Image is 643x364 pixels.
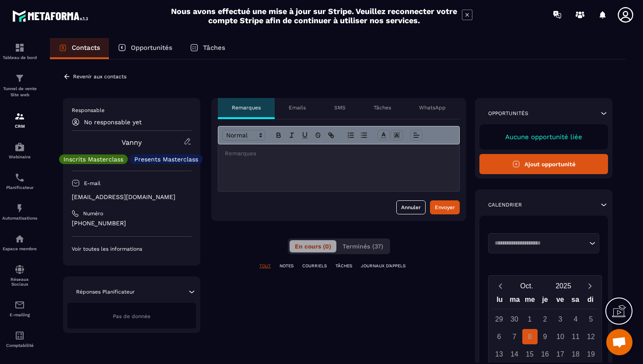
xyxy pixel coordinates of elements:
div: 1 [522,311,538,327]
div: 7 [507,329,522,344]
div: Search for option [488,233,599,253]
img: automations [14,203,25,213]
p: Aucune opportunité liée [488,133,599,141]
div: 17 [553,346,568,362]
button: En cours (0) [290,240,336,252]
div: di [583,294,598,309]
img: email [14,300,25,310]
p: Automatisations [2,216,37,220]
div: me [522,294,538,309]
div: 3 [553,311,568,327]
p: SMS [334,104,346,111]
div: 8 [522,329,538,344]
img: formation [14,73,25,84]
p: Voir toutes les informations [72,245,192,252]
button: Open months overlay [508,278,545,294]
a: Vanny [122,138,142,147]
p: Presents Masterclass [134,156,198,162]
img: scheduler [14,172,25,183]
div: je [538,294,553,309]
div: 10 [553,329,568,344]
p: Remarques [232,104,261,111]
a: accountantaccountantComptabilité [2,324,37,354]
a: schedulerschedulerPlanificateur [2,166,37,196]
a: emailemailE-mailing [2,293,37,324]
div: sa [568,294,583,309]
img: logo [12,8,91,24]
div: ma [507,294,523,309]
div: 5 [584,311,599,327]
p: [PHONE_NUMBER] [72,219,192,227]
p: Réseaux Sociaux [2,277,37,287]
p: Espace membre [2,246,37,251]
div: lu [492,294,507,309]
a: formationformationTableau de bord [2,36,37,66]
a: Contacts [50,38,109,59]
p: No responsable yet [84,119,142,126]
button: Previous month [492,280,508,292]
p: JOURNAUX D'APPELS [361,263,405,269]
p: Réponses Planificateur [76,288,135,295]
div: Envoyer [435,203,455,212]
button: Ajout opportunité [479,154,608,174]
input: Search for option [492,239,587,248]
p: Responsable [72,107,192,114]
p: Webinaire [2,154,37,159]
p: Tâches [203,44,225,52]
p: Tunnel de vente Site web [2,86,37,98]
p: Contacts [72,44,100,52]
a: automationsautomationsWebinaire [2,135,37,166]
h2: Nous avons effectué une mise à jour sur Stripe. Veuillez reconnecter votre compte Stripe afin de ... [171,7,458,25]
a: Tâches [181,38,234,59]
p: Opportunités [488,110,528,117]
p: Numéro [83,210,103,217]
p: Inscrits Masterclass [63,156,123,162]
div: 2 [538,311,553,327]
p: Opportunités [131,44,172,52]
p: Comptabilité [2,343,37,348]
p: COURRIELS [302,263,327,269]
img: accountant [14,330,25,341]
div: 9 [538,329,553,344]
p: Calendrier [488,201,522,208]
div: 14 [507,346,522,362]
span: En cours (0) [295,243,331,250]
div: 30 [507,311,522,327]
img: automations [14,142,25,152]
div: 13 [492,346,507,362]
p: WhatsApp [419,104,446,111]
a: formationformationTunnel de vente Site web [2,66,37,105]
div: 16 [538,346,553,362]
div: 11 [568,329,584,344]
p: E-mailing [2,312,37,317]
div: 4 [568,311,584,327]
div: 29 [492,311,507,327]
p: TÂCHES [335,263,352,269]
button: Envoyer [430,200,460,214]
p: [EMAIL_ADDRESS][DOMAIN_NAME] [72,193,192,201]
button: Next month [582,280,598,292]
p: TOUT [259,263,271,269]
button: Annuler [396,200,426,214]
div: 19 [584,346,599,362]
p: Tâches [374,104,391,111]
div: 18 [568,346,584,362]
p: E-mail [84,180,101,187]
div: 6 [492,329,507,344]
button: Open years overlay [545,278,582,294]
div: 15 [522,346,538,362]
img: formation [14,42,25,53]
p: Emails [289,104,306,111]
p: Revenir aux contacts [73,73,126,80]
div: ve [552,294,568,309]
a: automationsautomationsEspace membre [2,227,37,258]
div: Ouvrir le chat [606,329,633,355]
a: automationsautomationsAutomatisations [2,196,37,227]
p: Tableau de bord [2,55,37,60]
p: NOTES [280,263,294,269]
img: automations [14,234,25,244]
span: Pas de donnée [113,313,150,319]
a: Opportunités [109,38,181,59]
button: Terminés (37) [337,240,388,252]
a: social-networksocial-networkRéseaux Sociaux [2,258,37,293]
